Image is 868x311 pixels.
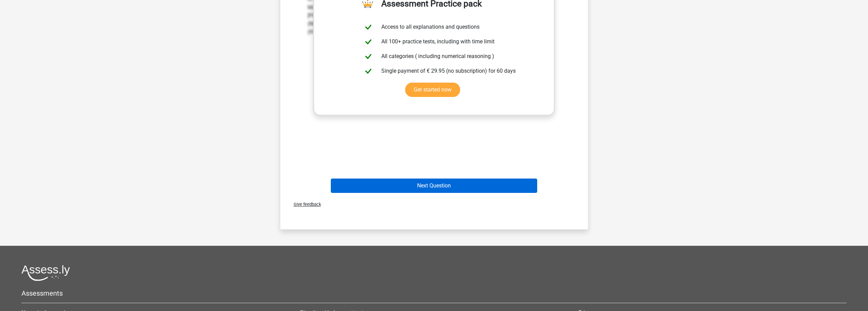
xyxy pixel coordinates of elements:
img: Assessly logo [21,265,70,281]
span: Give feedback [288,202,321,207]
a: Get started now [405,83,460,97]
button: Next Question [331,179,537,193]
h5: Assessments [21,289,847,297]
